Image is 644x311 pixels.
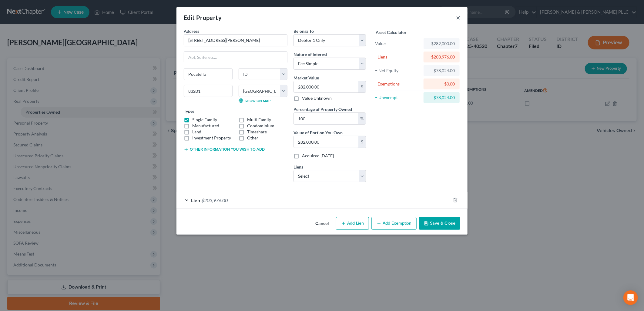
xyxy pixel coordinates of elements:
[247,129,267,135] label: Timeshare
[358,136,366,148] div: $
[184,147,265,152] button: Other information you wish to add
[375,68,421,74] div: = Net Equity
[201,197,228,203] span: $203,976.00
[293,106,352,112] label: Percentage of Property Owned
[293,28,314,34] span: Belongs To
[184,108,194,114] label: Types
[428,41,455,47] div: $282,000.00
[623,290,638,305] div: Open Intercom Messenger
[428,68,455,74] div: $78,024.00
[184,85,233,97] input: Enter zip...
[184,13,222,22] div: Edit Property
[293,51,327,58] label: Nature of Interest
[293,75,319,81] label: Market Value
[184,69,232,80] input: Enter city...
[358,81,366,93] div: $
[191,197,200,203] span: Lien
[293,129,343,136] label: Value of Portion You Own
[456,14,460,21] button: ×
[375,95,421,101] div: = Unexempt
[239,98,270,103] a: Show on Map
[192,123,219,129] label: Manufactured
[428,81,455,87] div: $0.00
[375,81,421,87] div: - Exemptions
[247,117,271,123] label: Multi Family
[358,113,366,124] div: %
[184,35,287,46] input: Enter address...
[247,135,258,141] label: Other
[192,117,217,123] label: Single Family
[192,129,201,135] label: Land
[428,54,455,60] div: $203,976.00
[310,218,334,230] button: Cancel
[294,81,358,93] input: 0.00
[336,217,369,230] button: Add Lien
[428,95,455,101] div: $78,024.00
[184,28,199,34] span: Address
[294,113,358,124] input: 0.00
[419,217,460,230] button: Save & Close
[376,29,407,35] label: Asset Calculator
[247,123,274,129] label: Condominium
[375,41,421,47] div: Value
[371,217,417,230] button: Add Exemption
[302,95,332,101] label: Value Unknown
[192,135,231,141] label: Investment Property
[184,52,287,63] input: Apt, Suite, etc...
[302,153,334,159] label: Acquired [DATE]
[294,136,358,148] input: 0.00
[293,164,303,170] label: Liens
[375,54,421,60] div: - Liens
